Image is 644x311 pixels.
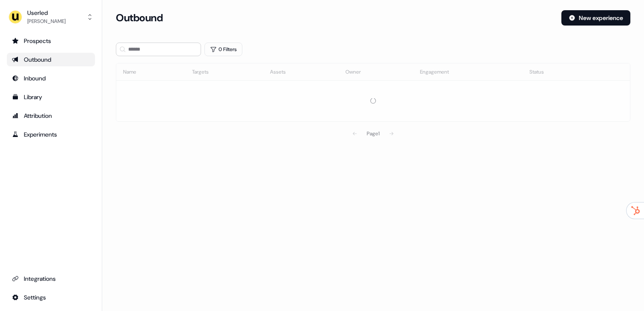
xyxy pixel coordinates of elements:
[12,93,90,101] div: Library
[12,111,90,120] div: Attribution
[12,130,90,139] div: Experiments
[12,37,90,45] div: Prospects
[12,74,90,83] div: Inbound
[561,10,630,26] button: New experience
[116,11,163,24] h3: Outbound
[7,90,95,104] a: Go to templates
[27,17,66,26] div: [PERSON_NAME]
[7,53,95,66] a: Go to outbound experience
[12,274,90,283] div: Integrations
[7,109,95,123] a: Go to attribution
[7,71,95,85] a: Go to Inbound
[27,9,66,17] div: Userled
[12,293,90,302] div: Settings
[7,128,95,141] a: Go to experiments
[7,34,95,48] a: Go to prospects
[7,7,95,27] button: Userled[PERSON_NAME]
[7,291,95,304] a: Go to integrations
[12,55,90,64] div: Outbound
[7,272,95,285] a: Go to integrations
[204,43,242,56] button: 0 Filters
